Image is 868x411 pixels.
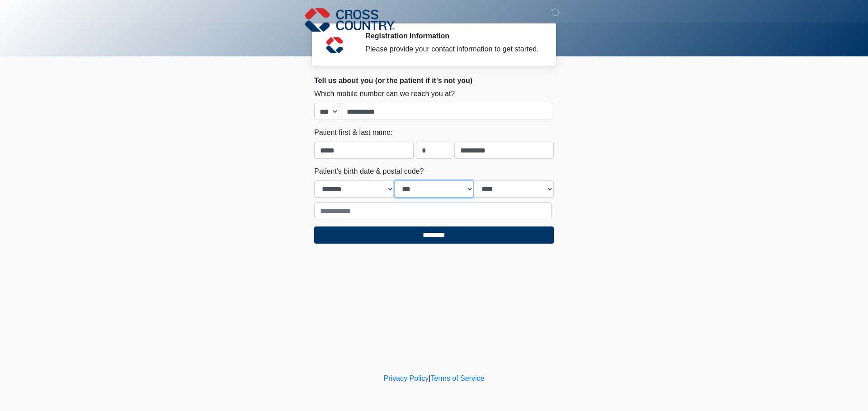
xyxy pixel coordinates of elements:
a: Terms of Service [430,374,484,382]
label: Patient first & last name: [314,127,392,138]
a: Privacy Policy [384,374,429,382]
label: Patient's birth date & postal code? [314,166,424,177]
a: | [429,374,430,382]
img: Agent Avatar [321,32,348,59]
h2: Tell us about you (or the patient if it's not you) [314,76,554,85]
img: Cross Country Logo [305,7,395,33]
div: Please provide your contact information to get started. [365,44,540,55]
label: Which mobile number can we reach you at? [314,88,455,99]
